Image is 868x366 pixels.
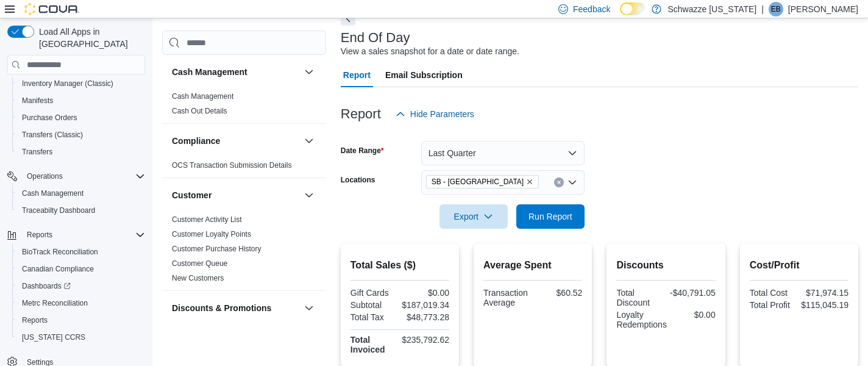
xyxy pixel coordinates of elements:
a: Dashboards [12,278,150,295]
span: Canadian Compliance [17,262,145,276]
a: Purchase Orders [17,110,82,125]
a: Customer Activity List [172,215,242,224]
span: Feedback [573,3,610,15]
div: $0.00 [672,310,716,320]
h3: Discounts & Promotions [172,302,271,314]
span: Transfers [22,147,52,157]
button: Manifests [12,92,150,109]
span: Canadian Compliance [22,264,94,274]
a: Customer Queue [172,259,227,268]
span: Export [447,204,500,229]
div: Total Cost [750,288,797,298]
div: Customer [162,212,326,290]
button: Compliance [172,135,299,147]
h2: Total Sales ($) [350,258,449,273]
a: Cash Management [172,92,233,101]
a: Discounts [172,328,204,337]
span: Purchase Orders [22,113,77,123]
button: Open list of options [567,178,577,187]
h2: Cost/Profit [750,258,848,273]
a: Manifests [17,93,58,108]
button: Next [341,11,355,26]
button: Reports [22,228,57,242]
button: Customer [172,189,299,201]
div: Emily Bunny [769,2,783,16]
span: Transfers (Classic) [17,127,145,142]
button: Discounts & Promotions [302,301,316,315]
span: Reports [17,313,145,328]
span: EB [771,2,781,16]
span: Transfers [17,145,145,159]
span: Transfers (Classic) [22,130,83,140]
button: Transfers [12,143,150,160]
a: [US_STATE] CCRS [17,330,90,345]
a: Cash Management [17,186,88,201]
button: Clear input [554,178,564,187]
span: Dark Mode [620,15,621,16]
button: Last Quarter [421,141,585,165]
div: Loyalty Redemptions [616,310,667,329]
button: Reports [12,312,150,329]
button: Customer [302,188,316,203]
button: Run Report [516,204,585,229]
span: Dashboards [17,279,145,293]
h3: End Of Day [341,30,410,45]
span: Reports [22,315,48,325]
div: $187,019.34 [402,300,449,310]
span: Dashboards [22,281,71,291]
p: Schwazze [US_STATE] [667,2,756,16]
img: Cova [24,3,79,15]
span: Cash Management [22,188,84,198]
span: SB - [GEOGRAPHIC_DATA] [432,176,524,188]
span: Metrc Reconciliation [17,296,145,310]
input: Dark Mode [620,2,646,15]
div: $60.52 [535,288,582,298]
h3: Compliance [172,135,220,147]
span: Cash Management [17,186,145,201]
span: Reports [22,228,145,242]
button: Reports [2,226,150,243]
button: Discounts & Promotions [172,302,299,314]
a: Traceabilty Dashboard [17,203,100,218]
span: Email Subscription [385,63,463,87]
div: Gift Cards [350,288,397,298]
div: Total Discount [616,288,663,307]
div: Compliance [162,158,326,178]
button: Transfers (Classic) [12,126,150,143]
div: $48,773.28 [402,312,449,322]
button: Cash Management [302,65,316,79]
span: Purchase Orders [17,110,145,125]
button: [US_STATE] CCRS [12,329,150,346]
label: Date Range [341,146,384,156]
h3: Customer [172,189,212,201]
a: Customer Purchase History [172,245,261,253]
a: Reports [17,313,52,328]
h3: Report [341,107,381,121]
span: Operations [27,171,63,181]
span: Run Report [528,210,572,223]
button: Purchase Orders [12,109,150,126]
a: Transfers (Classic) [17,127,88,142]
button: Cash Management [172,66,299,78]
span: Inventory Manager (Classic) [17,76,145,91]
strong: Total Invoiced [350,335,385,354]
h2: Average Spent [483,258,582,273]
a: Inventory Manager (Classic) [17,76,118,91]
div: Cash Management [162,89,326,123]
span: Inventory Manager (Classic) [22,79,113,88]
a: OCS Transaction Submission Details [172,161,292,170]
button: Operations [22,169,68,184]
span: Report [343,63,371,87]
div: Transaction Average [483,288,530,307]
button: Operations [2,168,150,185]
a: Canadian Compliance [17,262,99,276]
button: Cash Management [12,185,150,202]
h2: Discounts [616,258,715,273]
span: Traceabilty Dashboard [17,203,145,218]
span: Washington CCRS [17,330,145,345]
span: Load All Apps in [GEOGRAPHIC_DATA] [34,26,145,50]
div: $71,974.15 [802,288,848,298]
div: Total Profit [750,300,796,310]
a: BioTrack Reconciliation [17,245,103,259]
p: | [761,2,764,16]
